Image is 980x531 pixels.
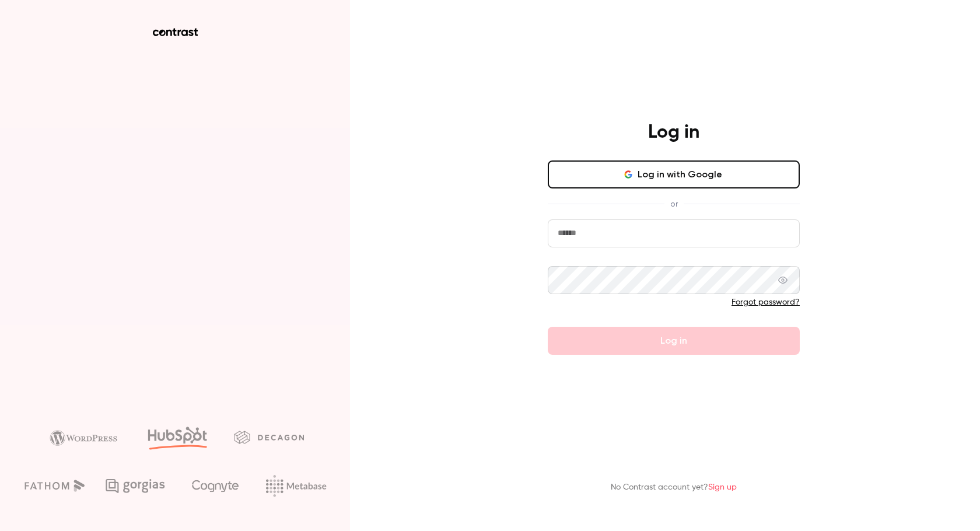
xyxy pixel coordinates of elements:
[648,121,699,144] h4: Log in
[234,431,304,443] img: decagon
[548,160,800,188] button: Log in with Google
[731,298,800,306] a: Forgot password?
[664,198,684,210] span: or
[708,483,737,491] a: Sign up
[611,481,737,494] p: No Contrast account yet?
